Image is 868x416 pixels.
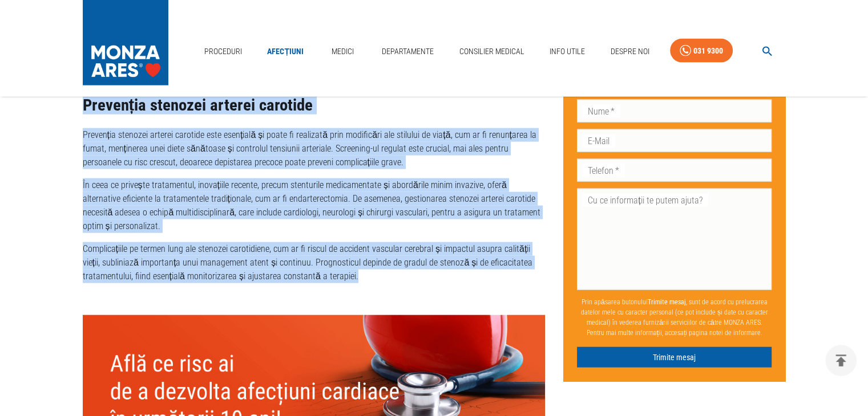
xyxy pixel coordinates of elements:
[454,40,528,63] a: Consilier Medical
[83,96,546,115] h2: Prevenția stenozei arterei carotide
[263,40,308,63] a: Afecțiuni
[577,292,772,342] p: Prin apăsarea butonului , sunt de acord cu prelucrarea datelor mele cu caracter personal (ce pot ...
[605,40,653,63] a: Despre Noi
[83,128,546,169] p: Prevenția stenozei arterei carotide este esențială și poate fi realizată prin modificări ale stil...
[377,40,438,63] a: Departamente
[825,345,857,376] button: delete
[648,297,686,305] b: Trimite mesaj
[577,346,772,368] button: Trimite mesaj
[324,40,361,63] a: Medici
[693,44,723,58] div: 031 9300
[200,40,247,63] a: Proceduri
[670,39,733,63] a: 031 9300
[83,242,546,283] p: Complicațiile pe termen lung ale stenozei carotidiene, cum ar fi riscul de accident vascular cere...
[83,178,546,233] p: În ceea ce privește tratamentul, inovațiile recente, precum stenturile medicamentate și abordăril...
[545,40,590,63] a: Info Utile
